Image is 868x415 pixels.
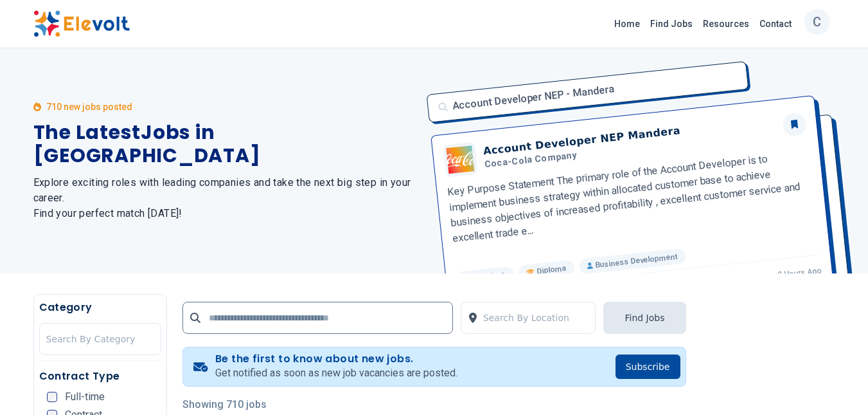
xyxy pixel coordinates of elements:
[215,365,457,381] p: Get notified as soon as new job vacancies are posted.
[804,9,830,35] button: C
[47,392,57,402] input: Full-time
[754,14,797,34] a: Contact
[46,100,132,113] p: 710 new jobs posted
[65,392,105,402] span: Full-time
[39,369,161,384] h5: Contract Type
[603,302,686,334] button: Find Jobs
[33,175,419,221] h2: Explore exciting roles with leading companies and take the next big step in your career. Find you...
[698,14,754,34] a: Resources
[645,14,698,34] a: Find Jobs
[33,121,419,167] h1: The Latest Jobs in [GEOGRAPHIC_DATA]
[616,355,680,379] button: Subscribe
[182,397,686,412] p: Showing 710 jobs
[33,10,130,37] img: Elevolt
[215,353,457,365] h4: Be the first to know about new jobs.
[609,14,645,34] a: Home
[813,6,821,38] p: C
[39,300,161,315] h5: Category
